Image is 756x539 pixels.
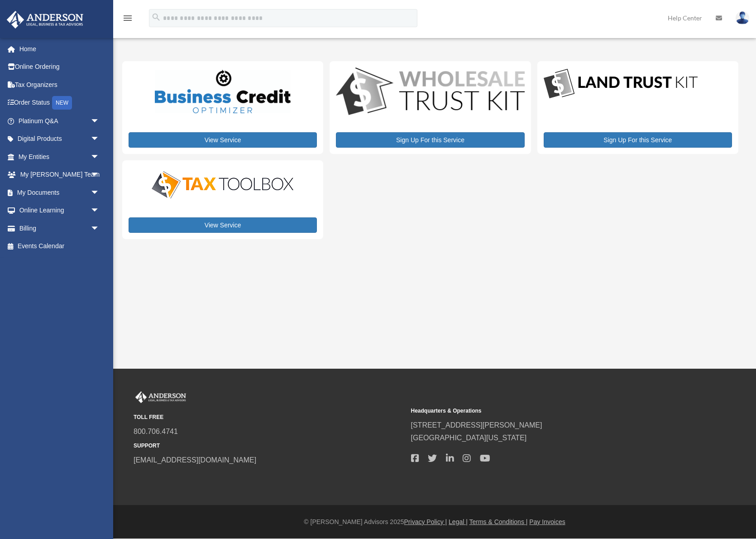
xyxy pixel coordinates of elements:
a: Order StatusNEW [6,94,113,112]
div: © [PERSON_NAME] Advisors 2025 [113,516,756,528]
a: View Service [129,217,317,233]
a: Home [6,40,113,58]
small: Headquarters & Operations [411,406,682,416]
a: 800.706.4741 [134,428,178,435]
img: User Pic [736,11,749,24]
a: View Service [129,132,317,148]
a: My Documentsarrow_drop_down [6,183,113,202]
span: arrow_drop_down [91,166,109,184]
a: Online Learningarrow_drop_down [6,202,113,220]
span: arrow_drop_down [91,202,109,220]
a: Sign Up For this Service [336,132,524,148]
i: search [151,12,161,22]
a: Online Ordering [6,58,113,76]
img: WS-Trust-Kit-lgo-1.jpg [336,67,524,117]
a: Pay Invoices [529,518,565,525]
a: Terms & Conditions | [469,518,528,525]
a: menu [122,16,133,24]
div: NEW [52,96,72,110]
span: arrow_drop_down [91,219,109,238]
a: My [PERSON_NAME] Teamarrow_drop_down [6,166,113,184]
a: Platinum Q&Aarrow_drop_down [6,112,113,130]
a: Billingarrow_drop_down [6,219,113,237]
img: LandTrust_lgo-1.jpg [544,67,698,101]
i: menu [122,13,133,24]
img: Anderson Advisors Platinum Portal [134,391,188,403]
a: Privacy Policy | [404,518,447,525]
a: [GEOGRAPHIC_DATA][US_STATE] [411,434,527,442]
a: My Entitiesarrow_drop_down [6,148,113,166]
span: arrow_drop_down [91,130,109,149]
a: Digital Productsarrow_drop_down [6,130,109,148]
a: Sign Up For this Service [544,132,732,148]
img: Anderson Advisors Platinum Portal [4,11,86,29]
a: Tax Organizers [6,76,113,94]
span: arrow_drop_down [91,148,109,166]
small: SUPPORT [134,441,405,451]
a: [STREET_ADDRESS][PERSON_NAME] [411,421,542,429]
a: Legal | [449,518,468,525]
span: arrow_drop_down [91,112,109,130]
a: Events Calendar [6,237,113,255]
span: arrow_drop_down [91,183,109,202]
a: [EMAIL_ADDRESS][DOMAIN_NAME] [134,456,256,464]
small: TOLL FREE [134,413,405,422]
